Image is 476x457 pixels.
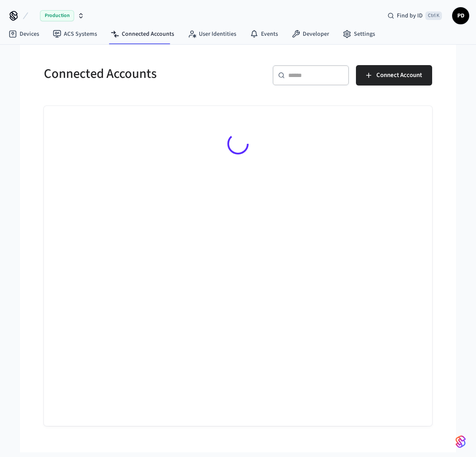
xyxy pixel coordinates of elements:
button: PD [452,7,469,24]
img: SeamLogoGradient.69752ec5.svg [456,435,466,448]
span: Connect Account [376,70,422,81]
span: PD [453,8,468,23]
a: User Identities [181,26,243,42]
a: ACS Systems [46,26,104,42]
div: Find by IDCtrl K [381,8,449,23]
span: Find by ID [397,11,423,20]
span: Ctrl K [425,11,442,20]
a: Developer [285,26,336,42]
a: Settings [336,26,382,42]
h5: Connected Accounts [44,65,233,83]
a: Connected Accounts [104,26,181,42]
a: Devices [2,26,46,42]
a: Events [243,26,285,42]
span: Production [40,10,74,21]
button: Connect Account [356,65,432,86]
